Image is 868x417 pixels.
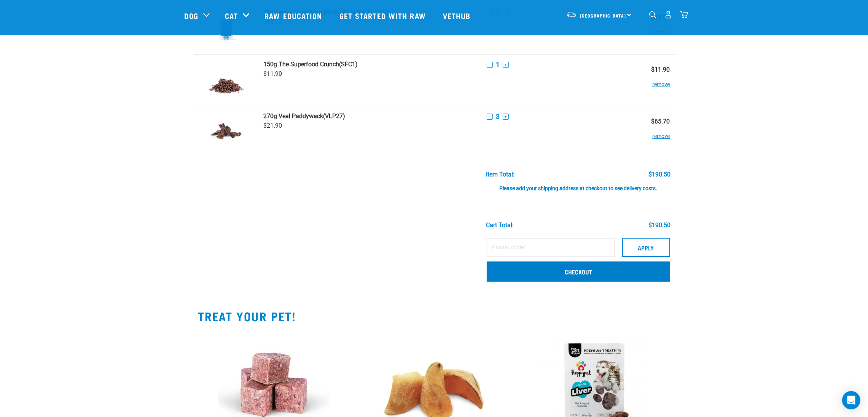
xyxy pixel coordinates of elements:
strong: 150g The Superfood Crunch [263,61,339,68]
div: Open Intercom Messenger [842,391,860,409]
a: Get started with Raw [332,0,435,31]
button: + [503,62,509,68]
a: 270g Veal Paddywack(VLP27) [263,112,478,120]
span: 1 [496,61,500,69]
div: Please add your shipping address at checkout to see delivery costs. [486,178,671,192]
strong: 270g Veal Paddywack [263,112,323,120]
button: remove [653,73,670,88]
span: [GEOGRAPHIC_DATA] [580,14,626,17]
img: user.png [664,11,672,19]
img: Veal Paddywack [207,112,246,152]
button: Apply [622,238,670,257]
button: + [503,114,509,120]
a: 150g The Superfood Crunch(SFC1) [263,61,478,68]
a: Cat [225,10,238,21]
a: Vethub [435,0,480,31]
button: - [487,62,493,68]
img: home-icon@2x.png [680,11,688,19]
button: - [487,114,493,120]
td: $11.90 [626,55,674,106]
img: home-icon-1@2x.png [649,11,656,18]
button: remove [653,125,670,140]
span: 3 [496,112,500,120]
a: Raw Education [257,0,331,31]
h2: TREAT YOUR PET! [198,309,670,323]
a: Checkout [487,261,670,281]
div: $190.50 [648,171,671,178]
img: van-moving.png [566,11,577,18]
td: $65.70 [626,106,674,158]
input: Promo code [487,238,615,257]
div: $190.50 [648,222,671,229]
span: $11.90 [263,70,282,77]
span: $21.90 [263,122,282,129]
a: Dog [185,10,198,21]
div: Item Total: [486,171,514,178]
img: The Superfood Crunch [207,61,246,100]
div: Cart total: [486,222,514,229]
